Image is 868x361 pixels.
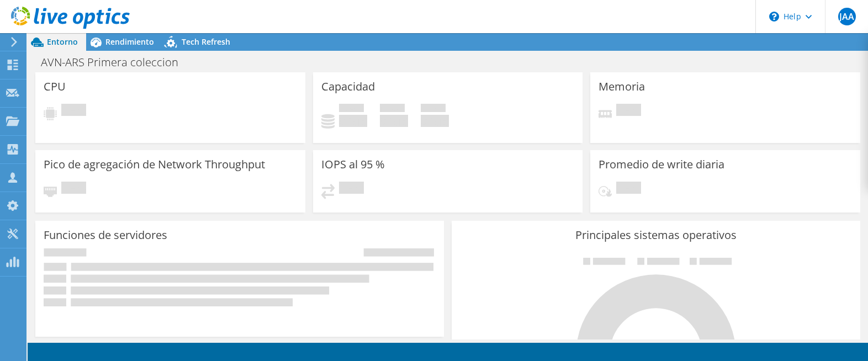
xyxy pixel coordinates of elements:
[105,36,154,47] span: Rendimiento
[421,104,446,115] span: Total
[44,158,265,171] h3: Pico de agregación de Network Throughput
[769,12,779,22] svg: \n
[182,36,230,47] span: Tech Refresh
[421,115,449,127] h4: 0 GiB
[838,8,856,25] span: JAA
[599,158,724,171] h3: Promedio de write diaria
[339,182,364,197] span: Pendiente
[44,81,66,93] h3: CPU
[380,104,405,115] span: Libre
[321,158,385,171] h3: IOPS al 95 %
[44,229,167,241] h3: Funciones de servidores
[36,56,195,68] h1: AVN-ARS Primera coleccion
[460,229,852,241] h3: Principales sistemas operativos
[616,182,641,197] span: Pendiente
[47,36,78,47] span: Entorno
[380,115,408,127] h4: 0 GiB
[599,81,645,93] h3: Memoria
[61,182,86,197] span: Pendiente
[321,81,375,93] h3: Capacidad
[339,115,367,127] h4: 0 GiB
[61,104,86,119] span: Pendiente
[339,104,364,115] span: Used
[616,104,641,119] span: Pendiente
